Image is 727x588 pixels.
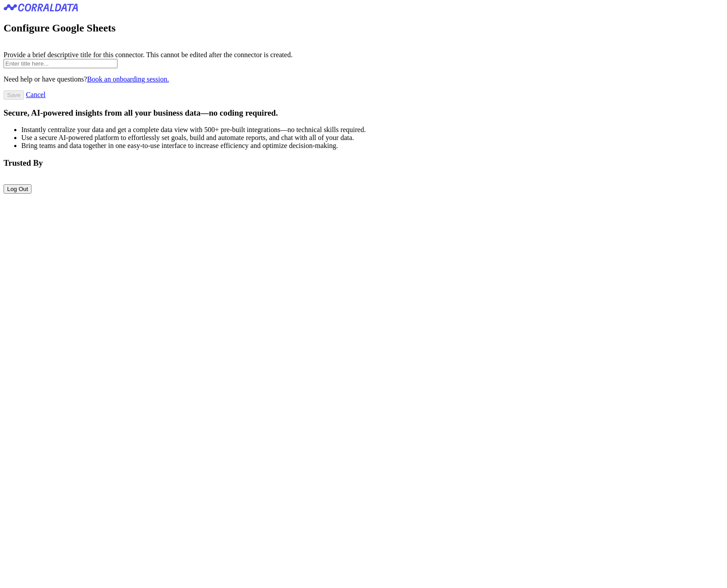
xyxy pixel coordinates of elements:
h3: Secure, AI-powered insights from all your business data—no coding required. [4,108,723,118]
h3: Trusted By [4,158,723,168]
a: Cancel [26,91,45,98]
button: Log Out [4,184,31,194]
h2: Configure Google Sheets [4,22,723,34]
input: Enter title here... [4,59,117,68]
div: Provide a brief descriptive title for this connector. This cannot be edited after the connector i... [4,51,723,59]
a: Book an onboarding session. [87,75,169,83]
li: Instantly centralize your data and get a complete data view with 500+ pre-built integrations—no t... [21,126,723,134]
p: Need help or have questions? [4,75,723,83]
input: Save [4,90,24,100]
li: Use a secure AI-powered platform to effortlessly set goals, build and automate reports, and chat ... [21,134,723,142]
li: Bring teams and data together in one easy-to-use interface to increase efficiency and optimize de... [21,142,723,150]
